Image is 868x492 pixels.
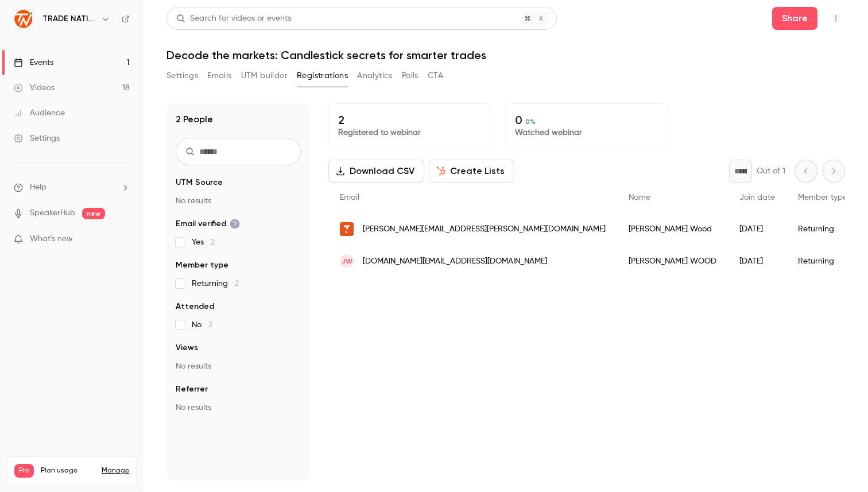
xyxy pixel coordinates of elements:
span: Email verified [176,218,240,230]
span: Yes [192,237,215,248]
div: [DATE] [728,213,786,245]
span: Member type [798,193,847,202]
button: Settings [166,67,198,85]
p: Watched webinar [515,127,658,138]
span: [PERSON_NAME][EMAIL_ADDRESS][PERSON_NAME][DOMAIN_NAME] [363,223,606,235]
span: Attended [176,301,214,312]
button: Emails [207,67,231,85]
a: SpeakerHub [30,207,75,219]
span: Help [30,181,46,193]
p: Out of 1 [757,165,785,177]
div: Videos [14,82,55,94]
button: UTM builder [241,67,288,85]
span: new [82,208,105,219]
button: CTA [428,67,443,85]
p: No results [176,402,301,413]
div: Returning [786,213,859,245]
section: facet-groups [176,177,301,413]
button: Download CSV [328,160,424,183]
span: Name [629,193,650,202]
img: TRADE NATION [14,10,33,28]
div: Audience [14,107,65,119]
span: Email [340,193,359,202]
span: 2 [235,280,239,288]
span: Pro [14,464,34,478]
h1: 2 People [176,113,213,126]
p: 0 [515,113,658,127]
p: No results [176,361,301,372]
span: [DOMAIN_NAME][EMAIL_ADDRESS][DOMAIN_NAME] [363,255,547,268]
div: Settings [14,133,60,144]
span: Join date [739,193,775,202]
div: Search for videos or events [176,13,291,25]
span: Referrer [176,383,208,395]
div: [PERSON_NAME] WOOD [617,245,728,277]
span: Plan usage [41,466,95,475]
a: Manage [102,466,129,475]
button: Analytics [357,67,393,85]
span: Returning [192,278,239,289]
button: Polls [402,67,418,85]
div: [DATE] [728,245,786,277]
div: [PERSON_NAME] Wood [617,213,728,245]
h1: Decode the markets: Candlestick secrets for smarter trades [166,48,845,62]
span: Views [176,342,198,354]
span: Member type [176,259,228,271]
button: Create Lists [429,160,514,183]
div: Returning [786,245,859,277]
span: 2 [208,321,212,329]
p: Registered to webinar [338,127,482,138]
li: help-dropdown-opener [14,181,130,193]
span: UTM Source [176,177,223,188]
p: No results [176,195,301,207]
p: 2 [338,113,482,127]
button: Share [772,7,817,30]
button: Registrations [297,67,348,85]
iframe: Noticeable Trigger [116,234,130,245]
span: 2 [211,238,215,246]
span: JW [342,256,352,266]
span: No [192,319,212,331]
h6: TRADE NATION [42,13,96,25]
span: 0 % [525,118,536,126]
span: What's new [30,233,73,245]
div: Events [14,57,53,68]
img: tradenation.com [340,222,354,236]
